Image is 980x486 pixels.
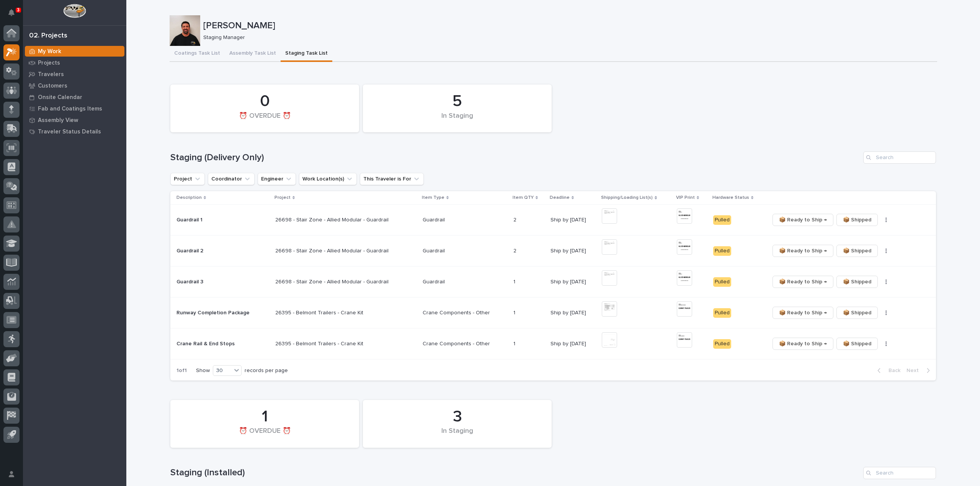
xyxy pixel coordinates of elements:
[275,341,409,347] p: 26395 - Belmont Trailers - Crane Kit
[170,467,860,478] h1: Staging (Installed)
[423,217,507,223] p: Guardrail
[63,4,86,18] img: Workspace Logo
[773,214,833,226] button: 📦 Ready to Ship →
[23,126,126,137] a: Traveler Status Details
[376,407,539,426] div: 3
[713,215,731,225] div: Pulled
[513,215,518,223] p: 2
[843,339,871,348] span: 📦 Shipped
[712,193,749,202] p: Hardware Status
[863,151,936,164] input: Search
[38,71,64,78] p: Travelers
[550,193,570,202] p: Deadline
[274,193,291,202] p: Project
[225,46,281,62] button: Assembly Task List
[275,217,409,223] p: 26698 - Stair Zone - Allied Modular - Guardrail
[176,215,204,223] p: Guardrail 1
[170,297,936,328] tr: Runway Completion PackageRunway Completion Package 26395 - Belmont Trailers - Crane KitCrane Comp...
[513,308,517,316] p: 1
[23,80,126,91] a: Customers
[38,83,67,89] p: Customers
[513,193,534,202] p: Item QTY
[170,205,936,236] tr: Guardrail 1Guardrail 1 26698 - Stair Zone - Allied Modular - GuardrailGuardrail22 Ship by [DATE]P...
[3,5,20,21] button: Notifications
[203,34,931,41] p: Staging Manager
[38,117,78,124] p: Assembly View
[843,308,871,317] span: 📦 Shipped
[23,46,126,57] a: My Work
[779,277,827,286] span: 📦 Ready to Ship →
[836,338,878,350] button: 📦 Shipped
[23,57,126,68] a: Projects
[213,367,232,375] div: 30
[196,367,210,374] p: Show
[513,246,518,254] p: 2
[176,193,202,202] p: Description
[773,276,833,288] button: 📦 Ready to Ship →
[513,277,517,285] p: 1
[779,246,827,255] span: 📦 Ready to Ship →
[843,215,871,224] span: 📦 Shipped
[275,310,409,316] p: 26395 - Belmont Trailers - Crane Kit
[38,48,61,55] p: My Work
[183,407,346,426] div: 1
[176,308,251,316] p: Runway Completion Package
[299,173,357,185] button: Work Location(s)
[836,307,878,319] button: 📦 Shipped
[376,92,539,111] div: 5
[550,279,596,285] p: Ship by [DATE]
[422,193,444,202] p: Item Type
[176,339,236,347] p: Crane Rail & End Stops
[17,7,20,13] p: 3
[170,361,193,380] p: 1 of 1
[773,338,833,350] button: 📦 Ready to Ship →
[903,367,936,374] button: Next
[38,60,60,67] p: Projects
[170,236,936,267] tr: Guardrail 2Guardrail 2 26698 - Stair Zone - Allied Modular - GuardrailGuardrail22 Ship by [DATE]P...
[275,279,409,285] p: 26698 - Stair Zone - Allied Modular - Guardrail
[170,328,936,359] tr: Crane Rail & End StopsCrane Rail & End Stops 26395 - Belmont Trailers - Crane KitCrane Components...
[423,248,507,254] p: Guardrail
[170,267,936,297] tr: Guardrail 3Guardrail 3 26698 - Stair Zone - Allied Modular - GuardrailGuardrail11 Ship by [DATE]P...
[843,246,871,255] span: 📦 Shipped
[871,367,903,374] button: Back
[376,112,539,128] div: In Staging
[176,277,205,285] p: Guardrail 3
[713,246,731,256] div: Pulled
[550,217,596,223] p: Ship by [DATE]
[550,248,596,254] p: Ship by [DATE]
[23,114,126,126] a: Assembly View
[275,248,409,254] p: 26698 - Stair Zone - Allied Modular - Guardrail
[203,20,934,31] p: [PERSON_NAME]
[170,152,860,163] h1: Staging (Delivery Only)
[863,467,936,479] input: Search
[281,46,332,62] button: Staging Task List
[779,339,827,348] span: 📦 Ready to Ship →
[713,308,731,318] div: Pulled
[906,367,923,374] span: Next
[38,106,102,112] p: Fab and Coatings Items
[423,341,507,347] p: Crane Components - Other
[170,46,225,62] button: Coatings Task List
[258,173,296,185] button: Engineer
[779,308,827,317] span: 📦 Ready to Ship →
[423,310,507,316] p: Crane Components - Other
[170,173,205,185] button: Project
[884,367,900,374] span: Back
[360,173,424,185] button: This Traveler is For
[10,9,20,21] div: Notifications3
[29,32,67,40] div: 02. Projects
[245,367,288,374] p: records per page
[183,92,346,111] div: 0
[23,103,126,114] a: Fab and Coatings Items
[836,245,878,257] button: 📦 Shipped
[23,68,126,80] a: Travelers
[23,91,126,103] a: Onsite Calendar
[843,277,871,286] span: 📦 Shipped
[713,339,731,349] div: Pulled
[676,193,695,202] p: VIP Print
[836,276,878,288] button: 📦 Shipped
[779,215,827,224] span: 📦 Ready to Ship →
[513,339,517,347] p: 1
